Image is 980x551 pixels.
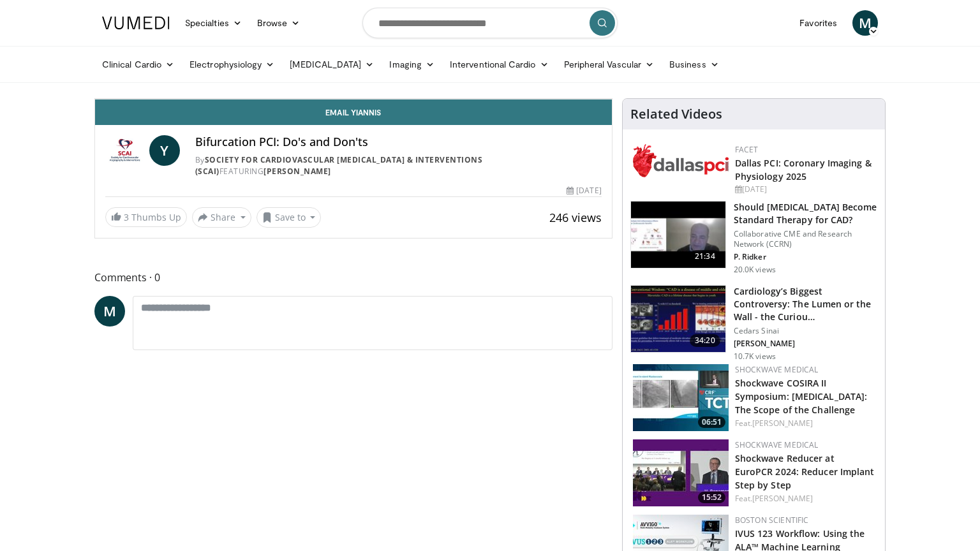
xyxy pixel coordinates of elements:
h4: Bifurcation PCI: Do's and Don'ts [195,135,602,149]
a: Dallas PCI: Coronary Imaging & Physiology 2025 [735,157,872,182]
a: Clinical Cardio [94,52,182,77]
span: 34:20 [690,334,720,347]
a: Peripheral Vascular [556,52,662,77]
span: 15:52 [698,492,725,503]
a: Interventional Cardio [442,52,556,77]
img: c35ce14a-3a80-4fd3-b91e-c59d4b4f33e6.150x105_q85_crop-smart_upscale.jpg [633,364,729,431]
a: 34:20 Cardiology’s Biggest Controversy: The Lumen or the Wall - the Curiou… Cedars Sinai [PERSON_... [630,285,877,362]
a: M [94,296,125,327]
a: Shockwave COSIRA II Symposium: [MEDICAL_DATA]: The Scope of the Challenge [735,377,868,416]
a: [MEDICAL_DATA] [282,52,382,77]
span: 21:34 [690,250,720,263]
a: Email Yiannis [95,99,612,125]
a: [PERSON_NAME] [264,166,331,177]
a: M [852,10,878,36]
p: P. Ridker [734,252,877,262]
a: 3 Thumbs Up [105,207,187,227]
a: Browse [249,10,308,36]
h3: Cardiology’s Biggest Controversy: The Lumen or the Wall - the Curiou… [734,285,877,323]
div: By FEATURING [195,154,602,177]
a: 21:34 Should [MEDICAL_DATA] Become Standard Therapy for CAD? Collaborative CME and Research Netwo... [630,201,877,275]
div: [DATE] [567,185,601,196]
a: 15:52 [633,439,729,506]
img: 939357b5-304e-4393-95de-08c51a3c5e2a.png.150x105_q85_autocrop_double_scale_upscale_version-0.2.png [633,144,729,177]
span: 3 [124,211,129,223]
button: Share [192,207,251,228]
div: [DATE] [735,184,875,195]
div: Feat. [735,418,875,429]
a: Specialties [177,10,249,36]
a: Business [662,52,727,77]
span: 246 views [549,210,602,225]
img: fadbcca3-3c72-4f96-a40d-f2c885e80660.150x105_q85_crop-smart_upscale.jpg [633,439,729,506]
a: Boston Scientific [735,515,809,525]
a: [PERSON_NAME] [752,418,813,429]
a: Y [149,135,180,166]
video-js: Video Player [95,99,612,99]
div: Feat. [735,493,875,504]
img: d453240d-5894-4336-be61-abca2891f366.150x105_q85_crop-smart_upscale.jpg [631,286,725,352]
a: 06:51 [633,364,729,431]
a: Shockwave Medical [735,439,819,450]
span: Comments 0 [94,269,612,286]
h3: Should [MEDICAL_DATA] Become Standard Therapy for CAD? [734,201,877,226]
a: [PERSON_NAME] [752,493,813,504]
a: Society for Cardiovascular [MEDICAL_DATA] & Interventions (SCAI) [195,154,483,177]
a: Shockwave Medical [735,364,819,375]
img: VuMedi Logo [102,17,170,29]
button: Save to [256,207,322,228]
a: Electrophysiology [182,52,282,77]
p: Cedars Sinai [734,326,877,336]
p: 10.7K views [734,351,776,362]
a: FACET [735,144,759,155]
img: Society for Cardiovascular Angiography & Interventions (SCAI) [105,135,144,166]
a: Imaging [382,52,442,77]
span: 06:51 [698,416,725,428]
a: Shockwave Reducer at EuroPCR 2024: Reducer Implant Step by Step [735,452,875,491]
p: [PERSON_NAME] [734,339,877,349]
p: Collaborative CME and Research Network (CCRN) [734,229,877,249]
img: eb63832d-2f75-457d-8c1a-bbdc90eb409c.150x105_q85_crop-smart_upscale.jpg [631,202,725,268]
p: 20.0K views [734,265,776,275]
h4: Related Videos [630,107,722,122]
a: Favorites [792,10,845,36]
input: Search topics, interventions [362,8,618,38]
